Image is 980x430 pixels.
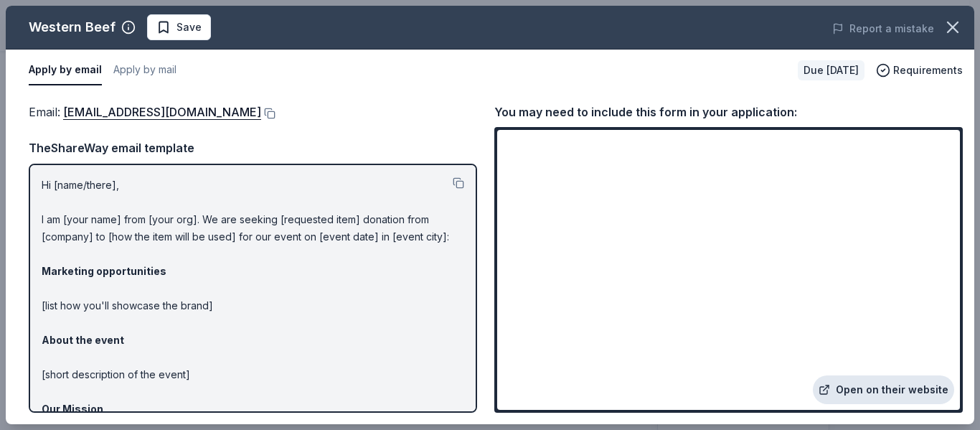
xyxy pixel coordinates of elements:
[113,55,176,85] button: Apply by mail
[813,375,954,404] a: Open on their website
[42,265,166,277] strong: Marketing opportunities
[42,334,124,346] strong: About the event
[42,403,103,415] strong: Our Mission
[29,105,261,119] span: Email :
[832,20,934,37] button: Report a mistake
[63,103,261,121] a: [EMAIL_ADDRESS][DOMAIN_NAME]
[176,19,202,36] span: Save
[876,62,963,79] button: Requirements
[29,55,102,85] button: Apply by email
[893,62,963,79] span: Requirements
[29,139,477,157] div: TheShareWay email template
[147,14,211,40] button: Save
[798,60,864,80] div: Due [DATE]
[29,16,116,39] div: Western Beef
[494,103,963,121] div: You may need to include this form in your application:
